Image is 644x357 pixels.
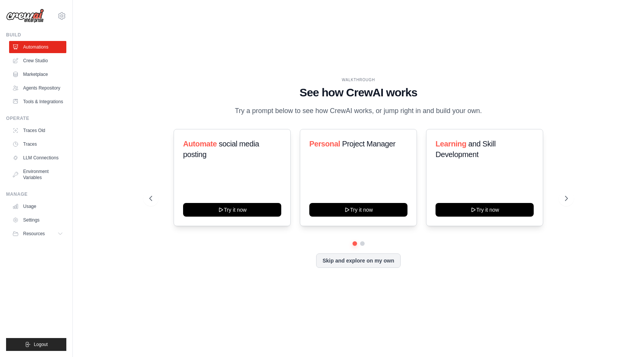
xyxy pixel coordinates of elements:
span: Learning [436,140,466,148]
span: Project Manager [342,140,395,148]
span: Logout [34,341,48,348]
span: social media posting [183,140,259,159]
a: Crew Studio [9,55,66,67]
span: Resources [23,231,45,237]
span: Personal [309,140,340,148]
a: Environment Variables [9,165,66,184]
a: Usage [9,200,66,212]
a: Tools & Integrations [9,96,66,108]
button: Try it now [436,203,534,217]
div: WALKTHROUGH [149,77,568,83]
a: Automations [9,41,66,53]
a: Marketplace [9,68,66,80]
span: Automate [183,140,217,148]
button: Resources [9,228,66,240]
button: Logout [6,338,66,351]
div: Operate [6,115,66,121]
p: Try a prompt below to see how CrewAI works, or jump right in and build your own. [231,105,486,116]
img: Logo [6,9,44,23]
a: Settings [9,214,66,226]
button: Skip and explore on my own [316,253,401,268]
a: Traces Old [9,124,66,137]
button: Try it now [183,203,281,217]
a: Traces [9,138,66,150]
div: Build [6,32,66,38]
button: Try it now [309,203,407,217]
a: LLM Connections [9,152,66,164]
h1: See how CrewAI works [149,86,568,99]
span: and Skill Development [436,140,495,159]
div: Manage [6,191,66,197]
a: Agents Repository [9,82,66,94]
